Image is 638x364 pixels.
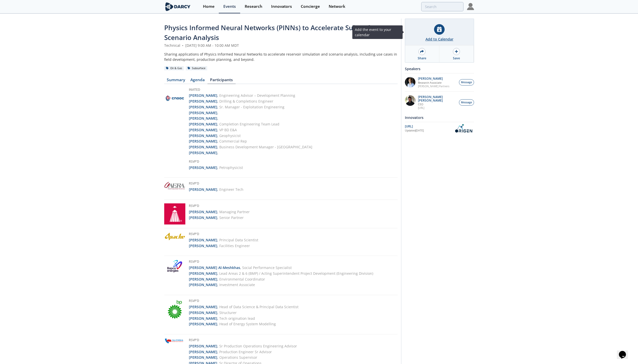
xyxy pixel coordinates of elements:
span: Senior Partner [219,215,244,220]
a: Participants [207,78,236,84]
h5: Invited [189,87,312,93]
h5: RSVP'd [189,299,299,304]
img: Aera Energy [164,181,185,190]
span: Geophysicist [219,133,241,138]
strong: [PERSON_NAME] [189,99,217,104]
img: 20112e9a-1f67-404a-878c-a26f1c79f5da [405,95,415,106]
strong: [PERSON_NAME] [189,122,217,126]
img: 1EXUV5ipS3aUf9wnAL7U [405,77,415,87]
strong: [PERSON_NAME] [189,209,217,214]
div: Home [203,5,215,9]
strong: [PERSON_NAME] [189,187,217,192]
span: , [217,271,218,276]
a: [URL] Updated[DATE] OriGen.AI [405,124,474,133]
span: , [217,316,218,321]
span: Investment Associate [219,282,255,287]
div: Add to Calendar [426,36,453,42]
strong: [PERSON_NAME] [189,271,217,276]
span: Physics Informed Neural Networks (PINNs) to Accelerate Subsurface Scenario Analysis [164,23,381,42]
div: Network [329,5,345,9]
span: , [217,187,218,192]
h5: RSVP'd [189,204,250,209]
span: , [217,99,218,104]
strong: [PERSON_NAME] [189,310,217,315]
div: Subsurface [186,66,207,71]
div: Innovators [271,5,292,9]
span: Head of Data Science & Principal Data Scientist [219,304,299,309]
div: Speakers [405,64,474,73]
p: [PERSON_NAME] [418,77,449,80]
span: , [217,165,218,170]
span: Commercial Rep [219,139,247,144]
img: OriGen.AI [453,124,474,133]
span: Engineering Advisor – Development Planning [219,93,295,98]
strong: [PERSON_NAME] Al-Meshkhas [189,265,240,270]
img: logo-wide.svg [164,2,192,11]
button: Message [459,79,474,85]
h5: RSVP'd [189,159,312,165]
strong: [PERSON_NAME] [189,139,217,144]
h5: RSVP'd [189,259,373,265]
img: Bapco Energies [164,259,185,273]
strong: [PERSON_NAME] [189,105,217,109]
span: , [217,110,218,115]
strong: [PERSON_NAME] [189,282,217,287]
strong: [PERSON_NAME] [189,110,217,115]
span: Sr Production Operations Engineering Advisor [219,344,297,348]
strong: [PERSON_NAME] [189,316,217,321]
span: , [217,277,218,282]
p: Research Associate [418,81,449,84]
strong: [PERSON_NAME] [189,355,217,360]
div: Share [418,56,426,61]
img: California Resources Corporation [164,338,185,344]
span: VP BD E&A [219,127,237,132]
a: Agenda [188,78,207,84]
strong: [PERSON_NAME] [189,277,217,282]
strong: [PERSON_NAME] [189,238,217,242]
span: , [217,116,218,121]
strong: [PERSON_NAME] [189,145,217,149]
h5: RSVP'd [189,232,258,237]
strong: [PERSON_NAME] [189,133,217,138]
span: Petrophysicist [219,165,243,170]
div: Research [245,5,262,9]
span: , [217,139,218,144]
span: , [217,243,218,248]
strong: [PERSON_NAME] [189,243,217,248]
strong: [PERSON_NAME] [189,93,217,98]
strong: [PERSON_NAME] [189,215,217,220]
p: CEO [418,103,456,106]
span: , [217,344,218,348]
span: , [217,282,218,287]
strong: [PERSON_NAME] [189,349,217,354]
span: , [217,105,218,109]
div: Events [223,5,236,9]
img: Profile [467,3,474,10]
span: Principal Data Scientist [219,238,258,242]
span: , [217,150,218,155]
span: , [217,355,218,360]
strong: [PERSON_NAME] [189,116,217,121]
span: Operations Supervisor [219,355,257,360]
span: , [217,349,218,354]
h5: RSVP'd [189,338,297,343]
div: Save [453,56,460,61]
img: CNOOC International (Nexen) [164,87,185,109]
span: Business Development Manager - [GEOGRAPHIC_DATA] [219,145,312,149]
strong: [PERSON_NAME] [189,150,217,155]
p: [PERSON_NAME] Partners [418,84,449,88]
div: Innovators [405,113,474,122]
img: BP [164,299,185,320]
span: , [217,127,218,132]
p: [PERSON_NAME] [PERSON_NAME] [418,95,456,102]
span: , [217,93,218,98]
span: , [217,215,218,220]
span: Sr. Manager - Exploitation Engineering [219,105,284,109]
input: Advanced Search [421,2,463,11]
span: Managing Partner [219,209,250,214]
div: Updated [DATE] [405,129,453,133]
span: Head of Energy System Modelling [219,322,276,326]
strong: [PERSON_NAME] [189,304,217,309]
button: Message [459,99,474,106]
p: [URL] [418,106,456,110]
